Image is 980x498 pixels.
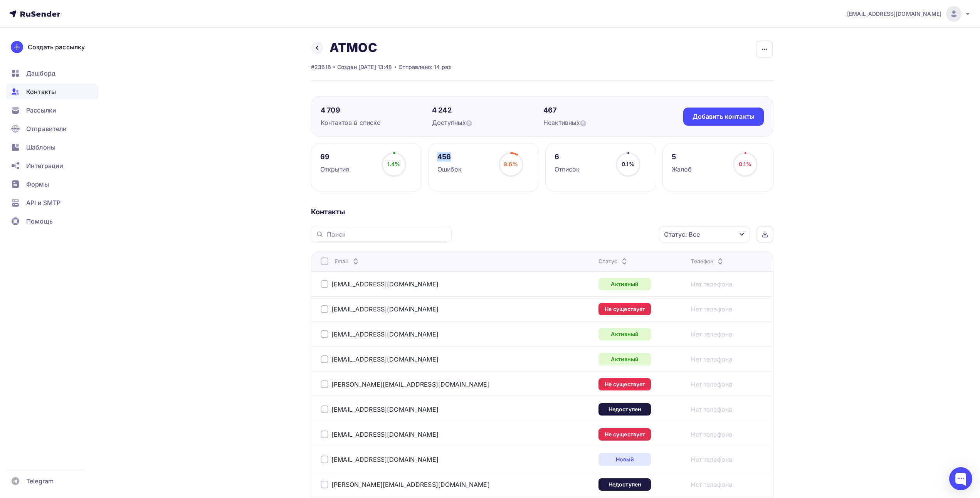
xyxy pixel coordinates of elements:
div: Добавить контакты [693,112,755,121]
span: Рассылки [26,106,56,115]
a: Нет телефона [691,430,732,439]
a: Нет телефона [691,279,732,289]
span: Telegram [26,476,54,486]
div: 4 709 [321,106,432,115]
span: 0.1% [622,161,634,167]
div: Активный [598,328,651,340]
div: Доступных [432,118,543,127]
div: Email [335,257,360,265]
div: Не существует [598,428,651,441]
div: Недоступен [598,403,651,416]
span: Формы [26,180,49,189]
a: Нет телефона [691,305,732,314]
span: [EMAIL_ADDRESS][DOMAIN_NAME] [847,10,941,18]
input: Поиск [327,230,447,239]
div: Не существует [598,378,651,390]
span: Шаблоны [26,143,55,152]
div: 456 [437,152,462,162]
a: Нет телефона [691,480,732,489]
div: Создать рассылку [28,42,85,52]
button: Статус: Все [659,226,750,243]
a: Рассылки [6,103,98,118]
div: 5 [672,152,692,162]
a: [EMAIL_ADDRESS][DOMAIN_NAME] [331,355,439,363]
span: Дашборд [26,69,55,78]
a: [EMAIL_ADDRESS][DOMAIN_NAME] [331,305,439,313]
div: Контактов в списке [321,118,432,127]
div: Открытия [320,165,350,174]
span: 0.1% [739,161,751,167]
a: [EMAIL_ADDRESS][DOMAIN_NAME] [331,330,439,338]
div: Статус [598,257,629,265]
a: Нет телефона [691,405,732,414]
div: Жалоб [672,165,692,174]
h2: АТМОС [329,40,377,56]
div: Активный [598,353,651,365]
a: Нет телефона [691,380,732,389]
div: Отписок [555,165,580,174]
div: Недоступен [598,478,651,491]
div: 69 [320,152,350,162]
a: [PERSON_NAME][EMAIL_ADDRESS][DOMAIN_NAME] [331,481,490,488]
a: Дашборд [6,66,98,81]
span: 1.4% [387,161,400,167]
div: 4 242 [432,106,543,115]
div: 6 [555,152,580,162]
a: Нет телефона [691,355,732,364]
a: Нет телефона [691,455,732,464]
span: Отправители [26,124,67,133]
div: Создан [DATE] 13:48 [337,63,392,71]
a: Контакты [6,84,98,99]
span: 9.6% [504,161,518,167]
div: Ошибок [437,165,462,174]
div: Активный [598,278,651,290]
div: #23616 [311,63,331,71]
span: Контакты [26,87,56,96]
a: [EMAIL_ADDRESS][DOMAIN_NAME] [331,405,439,413]
div: 467 [543,106,655,115]
a: Шаблоны [6,140,98,155]
div: Новый [598,453,651,466]
span: Помощь [26,217,53,226]
div: Отправлено: 14 раз [398,63,451,71]
a: [EMAIL_ADDRESS][DOMAIN_NAME] [847,6,971,22]
a: [EMAIL_ADDRESS][DOMAIN_NAME] [331,280,439,288]
a: [PERSON_NAME][EMAIL_ADDRESS][DOMAIN_NAME] [331,380,490,388]
div: Контакты [311,207,773,217]
div: Статус: Все [664,230,700,239]
a: [EMAIL_ADDRESS][DOMAIN_NAME] [331,456,439,463]
div: Не существует [598,303,651,315]
span: API и SMTP [26,198,61,207]
div: Неактивных [543,118,655,127]
a: Нет телефона [691,330,732,339]
a: Отправители [6,121,98,136]
a: Формы [6,177,98,192]
div: Телефон [691,257,725,265]
a: [EMAIL_ADDRESS][DOMAIN_NAME] [331,431,439,438]
span: Интеграции [26,161,63,170]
